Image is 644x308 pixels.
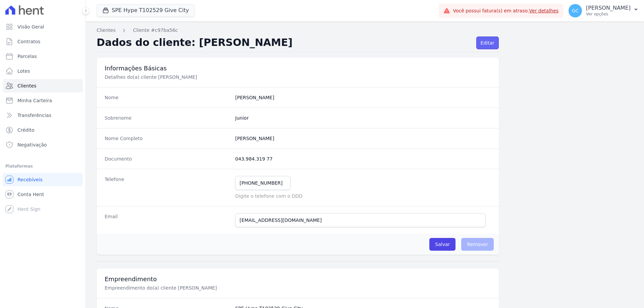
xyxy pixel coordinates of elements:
[3,173,83,186] a: Recebíveis
[461,238,494,251] span: Remover
[17,68,30,74] span: Lotes
[3,138,83,151] a: Negativação
[235,115,491,121] dd: Junior
[429,238,455,251] input: Salvar
[17,82,36,89] span: Clientes
[3,35,83,48] a: Contratos
[3,188,83,201] a: Conta Hent
[3,94,83,107] a: Minha Carteira
[17,23,44,30] span: Visão Geral
[105,74,330,80] p: Detalhes do(a) cliente [PERSON_NAME]
[97,27,115,34] a: Clientes
[3,50,83,63] a: Parcelas
[3,109,83,122] a: Transferências
[563,1,644,20] button: GC [PERSON_NAME] Ver opções
[105,64,491,72] h3: Informações Básicas
[105,115,230,121] dt: Sobrenome
[453,7,558,14] span: Você possui fatura(s) em atraso.
[133,27,178,34] a: Cliente #c97ba56c
[3,64,83,78] a: Lotes
[105,156,230,162] dt: Documento
[235,135,491,142] dd: [PERSON_NAME]
[235,156,491,162] dd: 043.984.319 77
[105,135,230,142] dt: Nome Completo
[105,176,230,199] dt: Telefone
[572,8,579,13] span: GC
[586,11,631,17] p: Ver opções
[97,37,471,49] h2: Dados do cliente: [PERSON_NAME]
[97,4,195,17] button: SPE Hype T102529 Give City
[3,123,83,137] a: Crédito
[235,193,491,199] p: Digite o telefone com o DDD
[105,94,230,101] dt: Nome
[105,285,330,291] p: Empreendimento do(a) cliente [PERSON_NAME]
[105,275,491,283] h3: Empreendimento
[3,20,83,34] a: Visão Geral
[105,213,230,227] dt: Email
[17,112,51,119] span: Transferências
[17,38,40,45] span: Contratos
[17,127,35,133] span: Crédito
[17,176,43,183] span: Recebíveis
[17,141,47,148] span: Negativação
[3,79,83,93] a: Clientes
[17,97,52,104] span: Minha Carteira
[476,37,499,49] a: Editar
[235,94,491,101] dd: [PERSON_NAME]
[17,191,44,198] span: Conta Hent
[529,8,559,13] a: Ver detalhes
[17,53,37,60] span: Parcelas
[586,5,631,11] p: [PERSON_NAME]
[5,162,80,170] div: Plataformas
[97,27,633,34] nav: Breadcrumb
